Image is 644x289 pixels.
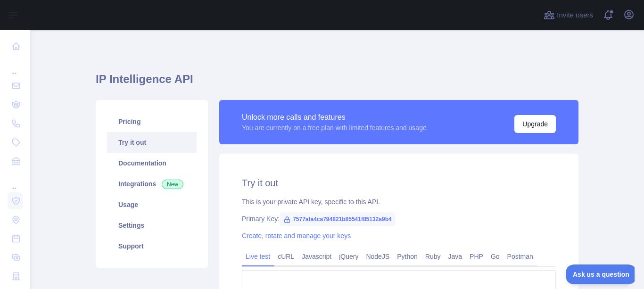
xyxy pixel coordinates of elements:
a: PHP [466,249,487,264]
button: Invite users [542,8,595,23]
a: Settings [107,215,197,236]
a: Integrations New [107,173,197,194]
a: Create, rotate and manage your keys [242,232,351,239]
div: ... [8,172,23,190]
a: Live test [242,249,274,264]
button: Upgrade [514,115,556,133]
a: Java [445,249,466,264]
span: Invite users [557,10,593,21]
h1: IP Intelligence API [96,72,578,94]
span: 7577afa4ca794821b85541f85132a9b4 [280,212,396,226]
a: Javascript [298,249,335,264]
a: Postman [504,249,537,264]
a: Ruby [421,249,445,264]
a: Support [107,236,197,256]
div: Primary Key: [242,214,556,223]
a: NodeJS [362,249,393,264]
a: Usage [107,194,197,215]
a: Python [393,249,421,264]
iframe: Toggle Customer Support [566,264,635,284]
a: Try it out [107,132,197,153]
a: cURL [274,249,298,264]
h2: Try it out [242,176,556,190]
div: ... [8,57,23,75]
a: Pricing [107,111,197,132]
div: This is your private API key, specific to this API. [242,197,556,206]
a: Documentation [107,153,197,173]
a: Go [487,249,504,264]
div: You are currently on a free plan with limited features and usage [242,123,427,132]
span: New [162,180,183,189]
a: jQuery [335,249,362,264]
div: Unlock more calls and features [242,112,427,123]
